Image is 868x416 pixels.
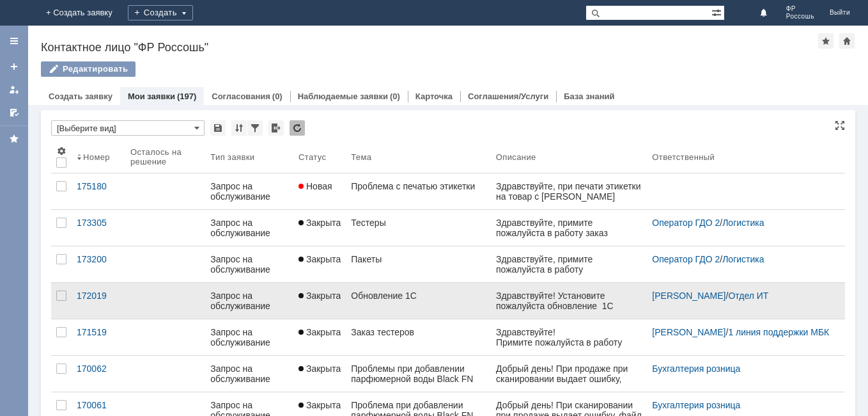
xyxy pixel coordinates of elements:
[272,92,283,101] div: (0)
[652,327,830,337] div: /
[351,218,486,228] div: Тестеры
[212,92,270,101] a: Согласования
[77,400,120,410] div: 170061
[652,218,830,228] div: /
[652,327,725,337] a: [PERSON_NAME]
[205,356,293,392] a: Запрос на обслуживание
[351,327,486,337] div: Заказ тестеров
[298,364,341,374] span: Закрыта
[4,102,24,123] a: Мои согласования
[722,218,764,228] a: Логистика
[298,291,341,301] span: Закрыта
[351,291,486,301] div: Обновление 1С
[77,181,120,191] div: 175180
[210,218,288,238] div: Запрос на обслуживание
[390,92,400,101] div: (0)
[564,92,614,101] a: База знаний
[210,120,226,136] div: Сохранить вид
[351,364,486,384] div: Проблемы при добавлении парфюмерной воды Black FN
[268,120,284,136] div: Экспорт списка
[835,120,845,131] div: На всю страницу
[72,173,125,209] a: 175180
[72,246,125,282] a: 173200
[247,120,263,136] div: Фильтрация...
[298,254,341,264] span: Закрыта
[72,141,125,173] th: Номер
[786,5,814,13] span: ФР
[56,146,66,156] span: Настройки
[839,33,855,49] div: Сделать домашней страницей
[205,283,293,319] a: Запрос на обслуживание
[293,283,346,319] a: Закрыта
[346,210,491,246] a: Тестеры
[293,210,346,246] a: Закрыта
[210,291,288,311] div: Запрос на обслуживание
[205,246,293,282] a: Запрос на обслуживание
[346,319,491,355] a: Заказ тестеров
[722,254,764,264] a: Логистика
[652,254,720,264] a: Оператор ГДО 2
[205,319,293,355] a: Запрос на обслуживание
[72,356,125,392] a: 170062
[346,356,491,392] a: Проблемы при добавлении парфюмерной воды Black FN
[652,364,740,374] a: Бухгалтерия розница
[652,400,740,410] a: Бухгалтерия розница
[468,92,548,101] a: Соглашения/Услуги
[298,92,388,101] a: Наблюдаемые заявки
[652,254,830,264] div: /
[711,6,724,18] span: Расширенный поиск
[83,152,110,162] div: Номер
[346,246,491,282] a: Пакеты
[728,291,768,301] a: Отдел ИТ
[647,141,835,173] th: Ответственный
[77,218,120,228] div: 173305
[130,147,190,166] div: Осталось на решение
[72,210,125,246] a: 173305
[293,356,346,392] a: Закрыта
[298,327,341,337] span: Закрыта
[210,327,288,348] div: Запрос на обслуживание
[210,254,288,275] div: Запрос на обслуживание
[205,141,293,173] th: Тип заявки
[41,41,818,54] div: Контактное лицо "ФР Россошь"
[77,327,120,337] div: 171519
[298,152,326,162] div: Статус
[210,181,288,202] div: Запрос на обслуживание
[652,291,725,301] a: [PERSON_NAME]
[346,141,491,173] th: Тема
[4,79,24,100] a: Мои заявки
[652,291,830,301] div: /
[298,181,332,191] span: Новая
[298,218,341,228] span: Закрыта
[72,283,125,319] a: 172019
[728,327,829,337] a: 1 линия поддержки МБК
[351,254,486,264] div: Пакеты
[496,152,536,162] div: Описание
[290,120,305,136] div: Обновлять список
[177,92,196,101] div: (197)
[818,33,833,49] div: Добавить в избранное
[77,364,120,374] div: 170062
[72,319,125,355] a: 171519
[293,319,346,355] a: Закрыта
[786,13,814,20] span: Россошь
[4,56,24,77] a: Создать заявку
[652,152,715,162] div: Ответственный
[210,364,288,384] div: Запрос на обслуживание
[346,173,491,209] a: Проблема с печатью этикетки
[210,152,254,162] div: Тип заявки
[77,291,120,301] div: 172019
[231,120,247,136] div: Сортировка...
[205,210,293,246] a: Запрос на обслуживание
[293,246,346,282] a: Закрыта
[346,283,491,319] a: Обновление 1С
[77,254,120,264] div: 173200
[205,173,293,209] a: Запрос на обслуживание
[351,152,371,162] div: Тема
[125,141,205,173] th: Осталось на решение
[351,181,486,191] div: Проблема с печатью этикетки
[49,92,112,101] a: Создать заявку
[293,141,346,173] th: Статус
[128,5,193,20] div: Создать
[415,92,453,101] a: Карточка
